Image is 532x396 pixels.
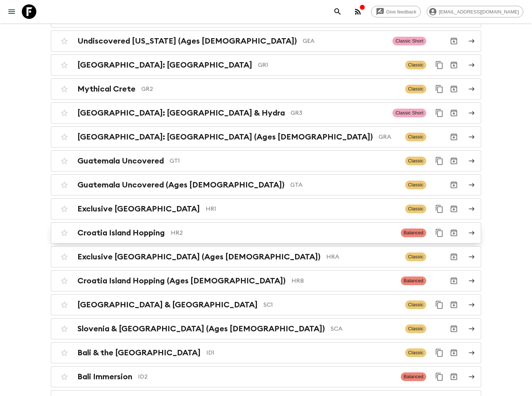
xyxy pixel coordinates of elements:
a: Croatia Island HoppingHR2BalancedDuplicate for 45-59Archive [51,222,481,243]
button: Archive [447,106,461,120]
p: HRA [326,252,399,261]
span: Classic [405,300,426,309]
p: HR2 [171,229,395,237]
a: Mythical CreteGR2ClassicDuplicate for 45-59Archive [51,78,481,100]
span: Balanced [401,276,426,285]
p: GT1 [170,157,399,165]
a: Slovenia & [GEOGRAPHIC_DATA] (Ages [DEMOGRAPHIC_DATA])SCAClassicArchive [51,318,481,339]
a: Exclusive [GEOGRAPHIC_DATA]HR1ClassicDuplicate for 45-59Archive [51,198,481,219]
button: Archive [447,130,461,144]
button: Duplicate for 45-59 [432,58,447,72]
button: Duplicate for 45-59 [432,226,447,240]
button: Duplicate for 45-59 [432,298,447,312]
button: Duplicate for 45-59 [432,154,447,168]
p: ID1 [206,348,399,357]
p: SC1 [263,300,399,309]
a: Croatia Island Hopping (Ages [DEMOGRAPHIC_DATA])HRBBalancedArchive [51,270,481,291]
button: Duplicate for 45-59 [432,369,447,384]
h2: [GEOGRAPHIC_DATA] & [GEOGRAPHIC_DATA] [77,300,258,310]
h2: Undiscovered [US_STATE] (Ages [DEMOGRAPHIC_DATA]) [77,36,297,46]
h2: [GEOGRAPHIC_DATA]: [GEOGRAPHIC_DATA] & Hydra [77,108,285,118]
h2: Slovenia & [GEOGRAPHIC_DATA] (Ages [DEMOGRAPHIC_DATA]) [77,324,325,334]
h2: Guatemala Uncovered (Ages [DEMOGRAPHIC_DATA]) [77,180,285,190]
h2: [GEOGRAPHIC_DATA]: [GEOGRAPHIC_DATA] (Ages [DEMOGRAPHIC_DATA]) [77,132,373,142]
a: Give feedback [371,6,421,17]
button: Archive [447,250,461,264]
button: Archive [447,154,461,168]
h2: Guatemala Uncovered [77,156,164,166]
p: GR2 [141,85,399,93]
span: Classic [405,324,426,333]
h2: Croatia Island Hopping [77,228,165,238]
span: Classic [405,181,426,189]
button: Archive [447,298,461,312]
button: Archive [447,346,461,360]
h2: Exclusive [GEOGRAPHIC_DATA] (Ages [DEMOGRAPHIC_DATA]) [77,252,321,262]
p: ID2 [138,372,395,381]
span: [EMAIL_ADDRESS][DOMAIN_NAME] [435,9,523,15]
p: HR1 [206,205,399,213]
span: Classic [405,85,426,93]
span: Classic Short [392,37,426,45]
span: Classic [405,157,426,165]
p: GTA [290,181,399,189]
button: search adventures [330,4,345,19]
button: Archive [447,202,461,216]
button: Duplicate for 45-59 [432,202,447,216]
a: Guatemala Uncovered (Ages [DEMOGRAPHIC_DATA])GTAClassicArchive [51,174,481,195]
h2: Exclusive [GEOGRAPHIC_DATA] [77,204,200,214]
button: Archive [447,369,461,384]
span: Classic [405,348,426,357]
p: GRA [379,133,399,141]
span: Balanced [401,372,426,381]
span: Classic [405,205,426,213]
button: Duplicate for 45-59 [432,82,447,96]
a: Undiscovered [US_STATE] (Ages [DEMOGRAPHIC_DATA])GEAClassic ShortArchive [51,31,481,52]
button: Archive [447,178,461,192]
a: [GEOGRAPHIC_DATA] & [GEOGRAPHIC_DATA]SC1ClassicDuplicate for 45-59Archive [51,294,481,315]
h2: Bali & the [GEOGRAPHIC_DATA] [77,348,201,357]
span: Classic [405,61,426,69]
button: Archive [447,58,461,72]
a: [GEOGRAPHIC_DATA]: [GEOGRAPHIC_DATA] (Ages [DEMOGRAPHIC_DATA])GRAClassicArchive [51,126,481,148]
span: Classic Short [392,109,426,117]
span: Classic [405,252,426,261]
button: Archive [447,226,461,240]
h2: Croatia Island Hopping (Ages [DEMOGRAPHIC_DATA]) [77,276,286,286]
button: Duplicate for 45-59 [432,106,447,120]
a: [GEOGRAPHIC_DATA]: [GEOGRAPHIC_DATA]GR1ClassicDuplicate for 45-59Archive [51,54,481,76]
h2: Mythical Crete [77,84,136,94]
a: Bali & the [GEOGRAPHIC_DATA]ID1ClassicDuplicate for 45-59Archive [51,342,481,363]
span: Give feedback [382,9,420,15]
p: SCA [331,324,399,333]
span: Balanced [401,229,426,237]
p: GEA [303,37,387,45]
button: Archive [447,274,461,288]
div: [EMAIL_ADDRESS][DOMAIN_NAME] [427,6,523,17]
p: HRB [291,276,395,285]
a: Exclusive [GEOGRAPHIC_DATA] (Ages [DEMOGRAPHIC_DATA])HRAClassicArchive [51,246,481,267]
button: Duplicate for 45-59 [432,346,447,360]
a: [GEOGRAPHIC_DATA]: [GEOGRAPHIC_DATA] & HydraGR3Classic ShortDuplicate for 45-59Archive [51,102,481,124]
a: Guatemala UncoveredGT1ClassicDuplicate for 45-59Archive [51,150,481,171]
h2: [GEOGRAPHIC_DATA]: [GEOGRAPHIC_DATA] [77,60,252,70]
button: Archive [447,34,461,48]
p: GR1 [258,61,399,69]
span: Classic [405,133,426,141]
button: Archive [447,82,461,96]
h2: Bali Immersion [77,372,132,381]
a: Bali ImmersionID2BalancedDuplicate for 45-59Archive [51,366,481,387]
button: menu [4,4,19,19]
button: Archive [447,322,461,336]
p: GR3 [291,109,387,117]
